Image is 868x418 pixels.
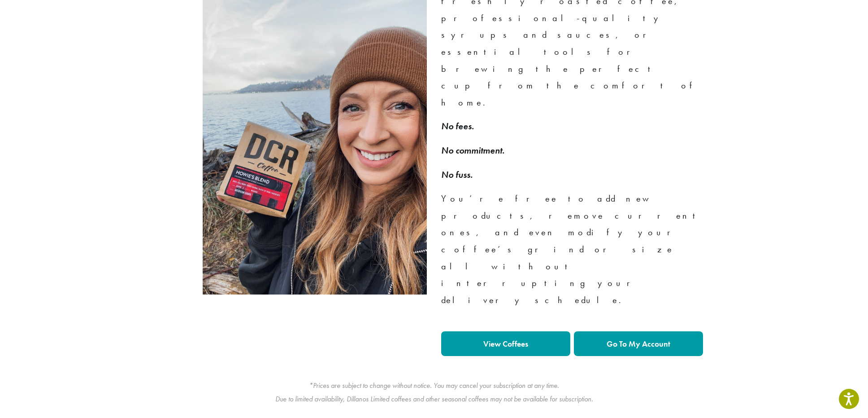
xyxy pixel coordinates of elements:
[441,331,570,356] a: View Coffees
[607,339,670,349] strong: Go To My Account
[441,190,703,308] p: You’re free to add new products, remove current ones, and even modify your coffee’s grind or size...
[441,169,473,180] em: No fuss.
[574,331,703,356] a: Go To My Account
[483,339,528,349] strong: View Coffees
[275,394,593,404] em: Due to limited availability, Dillanos Limited coffees and other seasonal coffees may not be avail...
[441,145,504,156] em: No commitment.
[309,381,559,390] em: *Prices are subject to change without notice. You may cancel your subscription at any time.
[441,120,474,132] em: No fees.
